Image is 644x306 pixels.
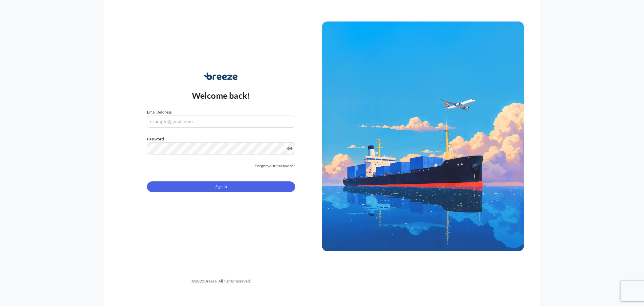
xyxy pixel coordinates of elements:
label: Email Address [147,109,172,116]
button: Sign In [147,181,295,192]
a: Forgot your password? [255,163,295,169]
img: Ship illustration [322,21,524,251]
button: Show password [287,146,292,151]
label: Password [147,136,295,142]
p: Welcome back! [192,90,251,101]
input: example@gmail.com [147,116,295,128]
div: © 2025 Breeze. All rights reserved. [120,278,322,285]
span: Sign In [215,183,227,190]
